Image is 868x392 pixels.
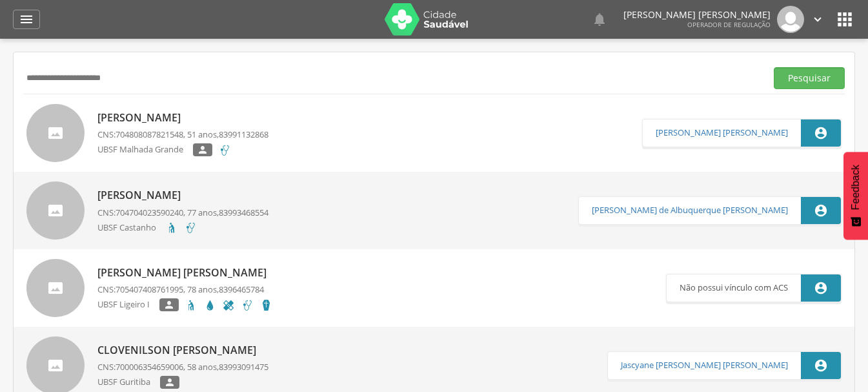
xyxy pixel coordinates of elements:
label: Responsável [193,143,212,156]
p: CNS: , 78 anos, [97,284,273,296]
a: Jascyane [PERSON_NAME] [PERSON_NAME] [621,360,788,371]
p: CNS: , 58 anos, [97,361,268,373]
label: Óbito [260,299,272,311]
section: ACS [578,196,842,225]
i:  [163,300,175,309]
i:  [814,126,828,140]
section: ACS [666,274,842,302]
i:  [814,203,828,218]
span: 704704023590240 [116,207,183,218]
span: 83991132868 [219,129,268,140]
p: UBSF Castanho [97,222,166,234]
label: Hipertenso [219,144,231,156]
label: Diabetes [204,299,216,311]
p: CNS: , 77 anos, [97,207,268,219]
label: Idoso [185,299,197,311]
a: [PERSON_NAME] [PERSON_NAME]CNS:705407408761995, 78 anos,8396465784UBSF Ligeiro I [26,259,666,317]
span: Feedback [850,165,862,210]
a: [PERSON_NAME] [PERSON_NAME] [656,128,788,138]
span: 704808087821548 [116,129,183,140]
i:  [592,12,607,27]
section: ACS [607,351,842,380]
a: [PERSON_NAME]CNS:704704023590240, 77 anos,83993468554UBSF Castanho [26,181,578,240]
label: Idoso [166,222,178,234]
label: Responsável [159,298,179,311]
p: Clovenilson [PERSON_NAME] [97,343,268,358]
span: Operador de regulação [687,20,771,29]
p: CNS: , 51 anos, [97,129,268,141]
p: UBSF Malhada Grande [97,143,193,157]
p: UBSF Ligeiro I [97,298,159,312]
p: [PERSON_NAME] [97,188,268,203]
span: 83993091475 [219,361,268,373]
label: Hanseníase [223,299,235,311]
p: Não possui vínculo com ACS [680,274,788,302]
a:  [592,6,607,33]
label: Hipertenso [241,299,254,311]
span: 8396465784 [219,284,264,295]
i:  [834,9,855,30]
i:  [814,281,828,295]
a: [PERSON_NAME]CNS:704808087821548, 51 anos,83991132868UBSF Malhada Grande [26,104,642,162]
section: ACS [642,119,842,147]
button: Feedback - Mostrar pesquisa [843,152,868,240]
p: UBSF Guritiba [97,376,160,389]
label: Responsável [160,376,179,389]
span: 705407408761995 [116,284,183,295]
label: Hipertenso [185,222,197,234]
i:  [811,12,825,26]
a:  [13,10,40,29]
p: [PERSON_NAME] [PERSON_NAME] [97,265,273,280]
span: 83993468554 [219,207,268,218]
a:  [811,6,825,33]
p: [PERSON_NAME] [97,110,268,125]
i:  [19,12,34,27]
i:  [814,358,828,373]
p: [PERSON_NAME] [PERSON_NAME] [623,10,771,19]
button: Pesquisar [774,67,845,89]
i:  [164,378,176,387]
span: 700006354659006 [116,361,183,373]
i:  [197,145,208,154]
a: [PERSON_NAME] de Albuquerque [PERSON_NAME] [592,205,788,216]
